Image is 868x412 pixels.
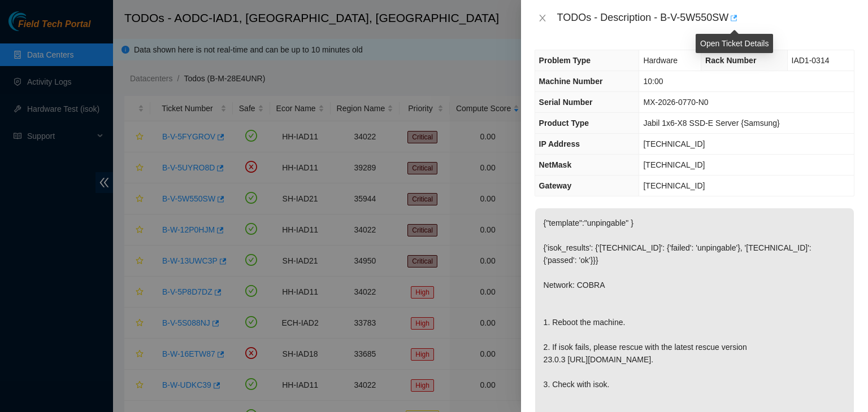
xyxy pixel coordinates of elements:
[643,119,779,128] span: Jabil 1x6-X8 SSD-E Server {Samsung}
[538,14,547,23] span: close
[557,9,854,27] div: TODOs - Description - B-V-5W550SW
[539,77,603,86] span: Machine Number
[539,56,591,65] span: Problem Type
[696,34,773,53] div: Open Ticket Details
[539,139,580,148] span: IP Address
[539,98,593,107] span: Serial Number
[539,160,572,169] span: NetMask
[539,181,572,190] span: Gateway
[643,139,705,148] span: [TECHNICAL_ID]
[643,56,678,65] span: Hardware
[535,13,550,24] button: Close
[643,160,705,169] span: [TECHNICAL_ID]
[643,98,708,107] span: MX-2026-0770-N0
[643,181,705,190] span: [TECHNICAL_ID]
[539,119,589,128] span: Product Type
[705,56,756,65] span: Rack Number
[792,56,830,65] span: IAD1-0314
[643,77,663,86] span: 10:00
